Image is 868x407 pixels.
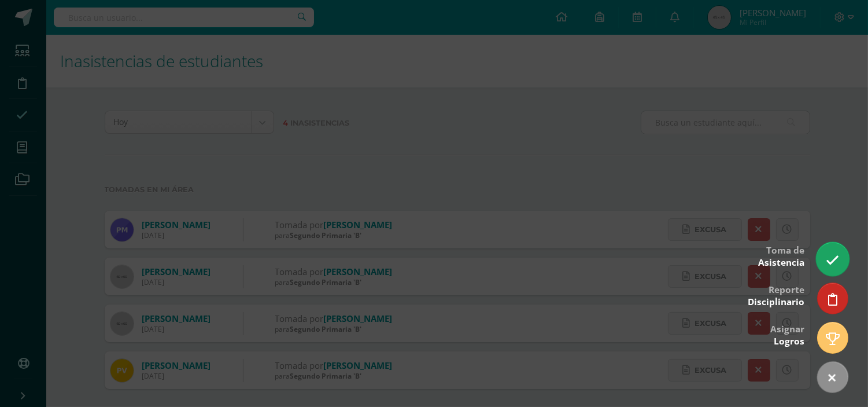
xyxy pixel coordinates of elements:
span: Asistencia [758,256,804,269]
div: Asignar [770,316,804,353]
div: Reporte [748,276,804,314]
span: Logros [774,335,804,347]
div: Toma de [758,237,804,274]
span: Disciplinario [748,296,804,308]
